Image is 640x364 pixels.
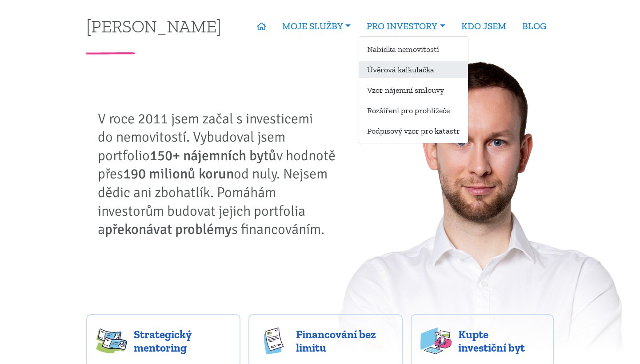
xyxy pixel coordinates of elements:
[86,17,221,35] a: [PERSON_NAME]
[458,328,544,354] span: Kupte investiční byt
[420,328,452,354] img: flats
[359,102,468,119] a: Rozšíření pro prohlížeče
[359,82,468,98] a: Vzor nájemní smlouvy
[134,328,231,354] span: Strategický mentoring
[150,147,276,164] strong: 150+ nájemních bytů
[296,328,393,354] span: Financování bez limitu
[258,328,289,354] img: finance
[359,61,468,78] a: Úvěrová kalkulačka
[123,165,234,182] strong: 190 milionů korun
[105,221,232,238] strong: překonávat problémy
[274,16,359,36] a: MOJE SLUŽBY
[514,16,554,36] a: BLOG
[359,123,468,139] a: Podpisový vzor pro katastr
[359,16,453,36] a: PRO INVESTORY
[359,41,468,57] a: Nabídka nemovitostí
[453,16,514,36] a: KDO JSEM
[96,328,127,354] img: strategy
[98,110,342,239] p: V roce 2011 jsem začal s investicemi do nemovitostí. Vybudoval jsem portfolio v hodnotě přes od n...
